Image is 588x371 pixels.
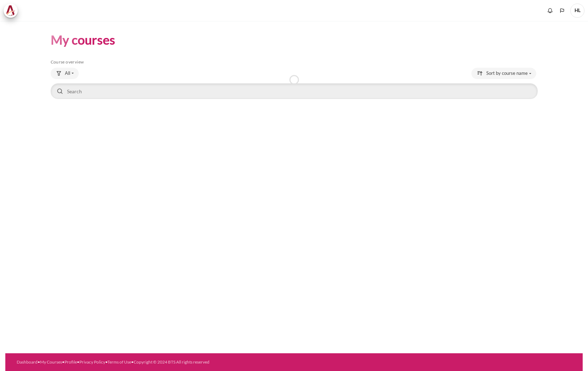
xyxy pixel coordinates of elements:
span: HL [570,4,584,18]
a: User menu [570,4,584,18]
section: Content [5,21,583,111]
a: My Courses [40,359,62,365]
button: Grouping drop-down menu [51,68,79,79]
h1: My courses [51,32,115,48]
div: • • • • • [17,359,326,365]
div: Show notification window with no new notifications [545,5,555,16]
a: Privacy Policy [79,359,105,365]
input: Search [51,83,538,99]
span: All [65,70,70,77]
a: Copyright © 2024 BTS All rights reserved [134,359,209,365]
div: Course overview controls [51,68,538,100]
button: Languages [557,5,567,16]
img: Architeck [6,5,16,16]
a: Terms of Use [107,359,131,365]
a: Dashboard [17,359,38,365]
h5: Course overview [51,59,538,65]
a: Profile [65,359,77,365]
button: Sorting drop-down menu [471,68,536,79]
a: Architeck Architeck [4,4,21,18]
span: Sort by course name [486,70,528,77]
